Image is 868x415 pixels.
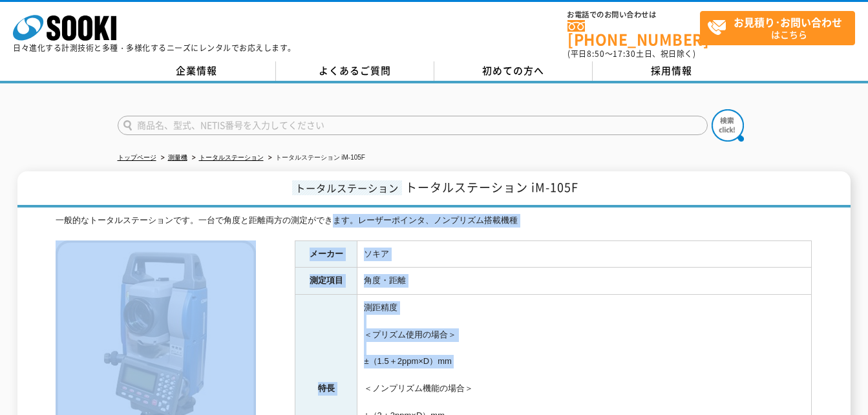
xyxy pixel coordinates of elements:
[118,116,708,135] input: 商品名、型式、NETIS番号を入力してください
[295,240,357,268] th: メーカー
[295,268,357,295] th: 測定項目
[357,268,812,295] td: 角度・距離
[482,63,544,78] span: 初めての方へ
[118,154,156,161] a: トップページ
[168,154,187,161] a: 測量機
[707,12,854,44] span: はこちら
[292,180,402,195] span: トータルステーション
[199,154,264,161] a: トータルステーション
[405,178,578,196] span: トータルステーション iM-105F
[434,61,593,81] a: 初めての方へ
[587,48,605,59] span: 8:50
[712,109,744,142] img: btn_search.png
[118,61,276,81] a: 企業情報
[13,44,296,52] p: 日々進化する計測技術と多種・多様化するニーズにレンタルでお応えします。
[700,11,855,45] a: お見積り･お問い合わせはこちら
[567,48,695,59] span: (平日 ～ 土日、祝日除く)
[56,214,812,228] div: 一般的なトータルステーションです。一台で角度と距離両方の測定ができます。レーザーポインタ、ノンプリズム搭載機種
[567,11,700,19] span: お電話でのお問い合わせは
[734,14,842,30] strong: お見積り･お問い合わせ
[613,48,636,59] span: 17:30
[357,240,812,268] td: ソキア
[276,61,434,81] a: よくあるご質問
[593,61,751,81] a: 採用情報
[266,151,365,165] li: トータルステーション iM-105F
[567,20,700,47] a: [PHONE_NUMBER]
